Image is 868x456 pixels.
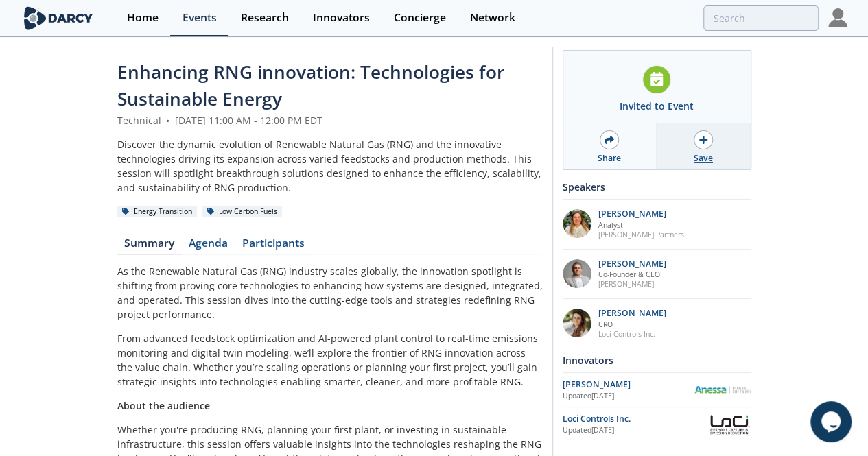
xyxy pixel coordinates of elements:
div: Innovators [313,12,370,23]
a: Loci Controls Inc. Updated[DATE] Loci Controls Inc. [563,412,751,436]
div: [PERSON_NAME] [563,379,694,391]
span: • [164,114,172,127]
div: Updated [DATE] [563,425,708,436]
div: Loci Controls Inc. [563,413,708,425]
div: Energy Transition [117,206,198,218]
p: [PERSON_NAME] [598,259,666,269]
div: Research [241,12,289,23]
img: fddc0511-1997-4ded-88a0-30228072d75f [563,209,591,238]
a: Participants [235,238,312,254]
p: From advanced feedstock optimization and AI-powered plant control to real-time emissions monitori... [117,331,543,389]
p: [PERSON_NAME] [598,279,666,289]
p: Analyst [598,220,684,230]
img: logo-wide.svg [21,6,96,30]
p: [PERSON_NAME] [598,209,684,219]
a: Agenda [182,238,235,254]
input: Advanced Search [703,5,819,31]
a: [PERSON_NAME] Updated[DATE] Anessa [563,378,751,402]
p: [PERSON_NAME] [598,309,666,318]
div: Concierge [394,12,446,23]
div: Share [598,152,621,165]
img: 1fdb2308-3d70-46db-bc64-f6eabefcce4d [563,259,591,288]
img: Loci Controls Inc. [707,412,751,436]
div: Low Carbon Fuels [202,206,283,218]
img: Anessa [694,386,751,394]
p: As the Renewable Natural Gas (RNG) industry scales globally, the innovation spotlight is shifting... [117,264,543,322]
div: Network [470,12,515,23]
img: Profile [828,8,847,27]
p: Co-Founder & CEO [598,269,666,279]
div: Home [127,12,159,23]
iframe: chat widget [810,401,854,442]
strong: About the audience [117,399,210,412]
p: Loci Controls Inc. [598,329,666,339]
div: Events [183,12,217,23]
div: Discover the dynamic evolution of Renewable Natural Gas (RNG) and the innovative technologies dri... [117,137,543,195]
div: Innovators [563,348,751,372]
span: Enhancing RNG innovation: Technologies for Sustainable Energy [117,60,504,111]
div: Updated [DATE] [563,391,694,402]
p: CRO [598,320,666,329]
img: 737ad19b-6c50-4cdf-92c7-29f5966a019e [563,309,591,337]
a: Summary [117,238,182,254]
div: Save [694,152,713,165]
div: Invited to Event [620,99,694,113]
div: Speakers [563,175,751,199]
p: [PERSON_NAME] Partners [598,230,684,239]
div: Technical [DATE] 11:00 AM - 12:00 PM EDT [117,113,543,128]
